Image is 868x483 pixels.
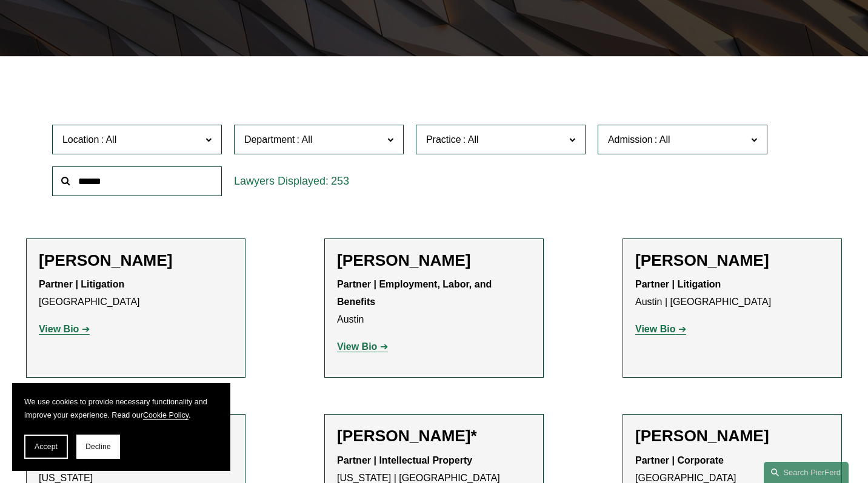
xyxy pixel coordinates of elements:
[337,251,531,271] h2: [PERSON_NAME]
[337,279,495,307] strong: Partner | Employment, Labor, and Benefits
[143,411,189,419] a: Cookie Policy
[764,462,849,483] a: Search this site
[337,276,531,328] p: Austin
[85,442,111,451] span: Decline
[76,435,120,459] button: Decline
[635,324,675,334] strong: View Bio
[635,455,724,465] strong: Partner | Corporate
[337,341,388,352] a: View Bio
[635,279,721,289] strong: Partner | Litigation
[635,251,829,271] h2: [PERSON_NAME]
[244,134,295,145] span: Department
[635,324,686,334] a: View Bio
[635,427,829,446] h2: [PERSON_NAME]
[39,276,233,311] p: [GEOGRAPHIC_DATA]
[39,279,124,289] strong: Partner | Litigation
[426,134,461,145] span: Practice
[24,395,218,422] p: We use cookies to provide necessary functionality and improve your experience. Read our .
[337,341,377,352] strong: View Bio
[608,134,653,145] span: Admission
[12,383,230,471] section: Cookie banner
[62,134,99,145] span: Location
[39,324,79,334] strong: View Bio
[24,435,68,459] button: Accept
[331,175,349,187] span: 253
[337,427,531,446] h2: [PERSON_NAME]*
[337,455,472,465] strong: Partner | Intellectual Property
[635,276,829,311] p: Austin | [GEOGRAPHIC_DATA]
[39,324,90,334] a: View Bio
[35,442,58,451] span: Accept
[39,251,233,271] h2: [PERSON_NAME]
